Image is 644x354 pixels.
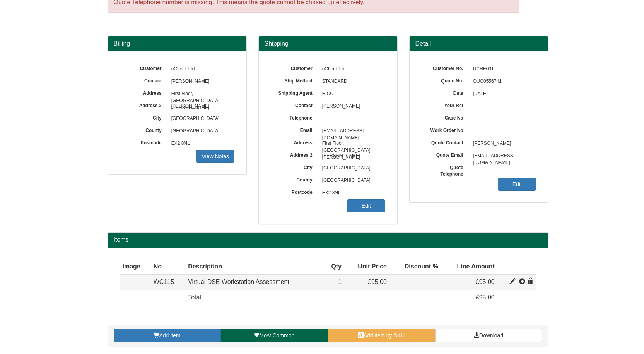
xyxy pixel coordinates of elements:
[120,137,167,146] label: Postcode
[120,100,167,109] label: Address 2
[167,125,235,137] span: [GEOGRAPHIC_DATA]
[270,100,318,109] label: Contact
[318,100,386,113] span: [PERSON_NAME]
[415,40,542,47] h3: Detail
[347,199,385,212] a: Edit
[167,113,235,125] span: [GEOGRAPHIC_DATA]
[318,63,386,75] span: uCheck Ltd
[498,178,536,191] a: Edit
[318,150,386,162] span: [PERSON_NAME]
[479,332,503,339] span: Download
[318,137,386,150] span: First Floor, [GEOGRAPHIC_DATA][PERSON_NAME]
[120,113,167,121] label: City
[469,137,536,150] span: [PERSON_NAME]
[421,63,469,72] label: Customer No.
[469,63,536,75] span: UCHE001
[167,100,235,113] span: [PERSON_NAME]
[270,150,318,159] label: Address 2
[120,259,150,275] th: Image
[150,259,185,275] th: No
[469,88,536,100] span: [DATE]
[338,279,342,285] span: 1
[318,174,386,187] span: [GEOGRAPHIC_DATA]
[167,63,235,75] span: uCheck Ltd
[368,279,387,285] span: £95.00
[185,259,323,275] th: Description
[270,174,318,183] label: County
[421,113,469,121] label: Case No
[270,75,318,84] label: Ship Method
[120,63,167,72] label: Customer
[421,88,469,97] label: Date
[345,259,390,275] th: Unit Price
[270,63,318,72] label: Customer
[318,88,386,100] span: RICO
[441,259,498,275] th: Line Amount
[150,274,185,290] td: WC115
[270,187,318,196] label: Postcode
[185,290,323,305] td: Total
[167,75,235,88] span: [PERSON_NAME]
[270,113,318,121] label: Telephone
[323,259,345,275] th: Qty
[196,150,234,163] a: View Notes
[318,125,386,137] span: [EMAIL_ADDRESS][DOMAIN_NAME]
[270,137,318,146] label: Address
[421,75,469,84] label: Quote No.
[364,332,405,339] span: Add item by SKU
[270,162,318,171] label: City
[120,75,167,84] label: Contact
[114,40,241,47] h3: Billing
[435,329,542,342] a: Download
[188,279,289,285] span: Virtual DSE Workstation Assessment
[476,294,495,301] span: £95.00
[265,40,391,47] h3: Shipping
[270,88,318,97] label: Shipping Agent
[318,75,386,88] span: STANDARD
[167,137,235,150] span: EX2 8NL
[469,150,536,162] span: [EMAIL_ADDRESS][DOMAIN_NAME]
[318,162,386,174] span: [GEOGRAPHIC_DATA]
[476,279,495,285] span: £95.00
[421,100,469,109] label: Your Ref
[421,162,469,178] label: Quote Telephone
[390,259,441,275] th: Discount %
[114,236,542,243] h2: Items
[259,332,294,339] span: Most Common
[270,125,318,134] label: Email
[421,137,469,146] label: Quote Contact
[421,125,469,134] label: Work Order No
[421,150,469,159] label: Quote Email
[167,88,235,100] span: First Floor, [GEOGRAPHIC_DATA][PERSON_NAME]
[469,75,536,88] span: QUO0556741
[120,88,167,97] label: Address
[120,125,167,134] label: County
[318,187,386,199] span: EX2 8NL
[159,332,180,339] span: Add item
